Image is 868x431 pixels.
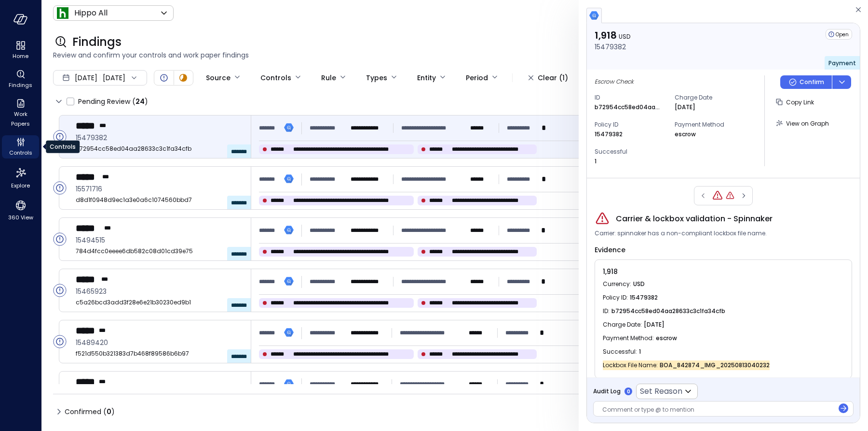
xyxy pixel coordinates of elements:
[603,320,644,330] span: Charge Date :
[76,337,243,348] span: 15489420
[595,129,623,139] p: 15479382
[107,407,111,417] span: 0
[603,293,630,302] span: Policy ID :
[603,360,660,370] span: Lockbox File Name :
[53,181,67,195] div: Open
[725,191,735,201] div: Carrier & lockbox validation
[53,284,67,297] div: Open
[417,70,436,86] div: Entity
[76,132,243,143] span: 15479382
[321,70,336,86] div: Rule
[13,51,28,61] span: Home
[616,213,773,225] span: Carrier & lockbox validation - Spinnaker
[786,98,814,106] span: Copy Link
[828,59,856,67] span: Payment
[780,75,851,89] div: Button group with a nested menu
[2,197,39,223] div: 360 View
[627,388,630,395] p: 0
[644,320,665,330] span: [DATE]
[76,235,243,245] span: 15494515
[74,7,108,19] p: Hippo All
[46,141,80,153] div: Controls
[675,120,747,129] span: Payment Method
[2,164,39,191] div: Explore
[9,80,32,90] span: Findings
[76,246,243,256] span: 784d4fcc0eeee6db582c08d01cd39e75
[595,245,625,255] span: Evidence
[593,387,621,396] span: Audit Log
[589,11,599,20] img: bigquery
[76,349,243,359] span: f521d550b321383d7b468f89586b6b97
[11,181,30,190] span: Explore
[595,102,662,112] p: b72954cc58ed04aa28633c3c1fa34cfb
[595,29,630,42] p: 1,918
[72,34,122,50] span: Findings
[2,68,39,91] div: Findings
[158,72,170,84] div: Open
[132,96,148,107] div: ( )
[103,406,115,417] div: ( )
[826,29,852,40] div: Open
[53,50,856,60] span: Review and confirm your controls and work paper findings
[786,119,829,128] span: View on Graph
[611,306,725,316] span: b72954cc58ed04aa28633c3c1fa34cfb
[619,32,630,41] span: USD
[595,147,667,157] span: Successful
[8,213,33,222] span: 360 View
[675,129,696,139] p: escrow
[773,94,818,110] button: Copy Link
[603,267,618,276] span: 1,918
[773,115,833,131] button: View on Graph
[603,279,633,289] span: Currency :
[57,7,68,19] img: Icon
[206,70,231,86] div: Source
[639,347,641,357] span: 1
[2,97,39,129] div: Work Papers
[595,93,667,102] span: ID
[633,279,645,289] span: USD
[65,404,115,419] span: Confirmed
[675,93,747,102] span: Charge Date
[595,229,767,238] span: Carrier: spinnaker has a non-compliant lockbox file name.
[520,70,576,86] button: Clear (1)
[6,109,35,129] span: Work Papers
[466,70,488,86] div: Period
[366,70,387,86] div: Types
[595,157,597,166] p: 1
[53,130,67,144] div: Open
[78,94,148,109] span: Pending Review
[136,97,145,106] span: 24
[595,120,667,129] span: Policy ID
[712,190,723,201] div: Carrier & lockbox validation - Spinnaker
[675,102,695,112] p: [DATE]
[800,77,824,87] p: Confirm
[75,72,97,83] span: [DATE]
[76,144,243,154] span: b72954cc58ed04aa28633c3c1fa34cfb
[538,72,568,84] div: Clear (1)
[2,39,39,62] div: Home
[9,148,32,158] span: Controls
[630,293,658,302] span: 15479382
[603,347,639,357] span: Successful :
[53,232,67,246] div: Open
[660,360,770,370] span: BOA_842874_IMG_20250813040232
[780,75,832,89] button: Confirm
[656,333,677,343] span: escrow
[595,77,634,86] span: Escrow Check
[76,298,243,307] span: c5a26bcd3add3f28e6e21b30230ed9b1
[177,72,189,84] div: In Progress
[595,42,626,52] p: 15479382
[76,195,243,205] span: d8d1f0948d9ec1a3e0a6c1074560bbd7
[76,286,243,297] span: 15465923
[53,335,67,348] div: Open
[76,184,243,194] span: 15571716
[640,386,682,397] p: Set Reason
[260,70,291,86] div: Controls
[832,75,851,89] button: dropdown-icon-button
[2,135,39,158] div: Controls
[603,306,611,316] span: ID :
[603,333,656,343] span: Payment Method :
